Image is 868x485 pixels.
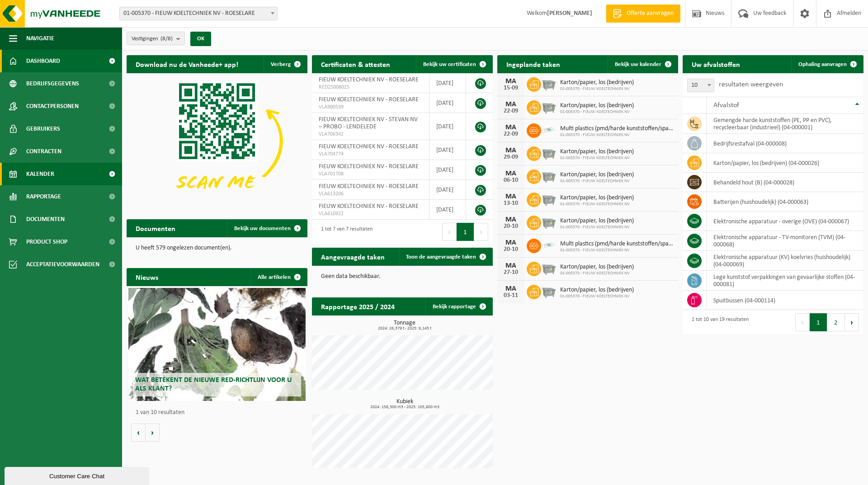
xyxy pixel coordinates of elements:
a: Bekijk uw kalender [608,55,677,73]
span: RED25008025 [319,84,422,91]
label: resultaten weergeven [719,81,783,88]
button: Previous [442,223,457,241]
button: OK [190,32,211,46]
button: Next [474,223,488,241]
td: [DATE] [429,200,466,220]
td: [DATE] [429,93,466,113]
span: FIEUW KOELTECHNIEK NV - ROESELARE [319,143,419,150]
div: 03-11 [502,292,520,299]
span: Product Shop [26,231,67,253]
span: Karton/papier, los (bedrijven) [560,102,634,109]
span: Multi plastics (pmd/harde kunststoffen/spanbanden/eps/folie naturel/folie gemeng... [560,240,674,248]
h3: Tonnage [316,320,493,331]
h3: Kubiek [316,399,493,410]
a: Bekijk uw certificaten [416,55,492,73]
img: WB-2500-GAL-GY-01 [541,260,557,276]
div: 15-09 [502,85,520,91]
button: Next [845,313,859,331]
span: Bekijk uw documenten [234,226,291,231]
td: elektronische apparatuur - overige (OVE) (04-000067) [707,212,863,231]
span: 01-005370 - FIEUW KOELTECHNIEK NV [560,294,634,299]
h2: Aangevraagde taken [312,248,394,265]
span: FIEUW KOELTECHNIEK NV - STEVAN NV – PROBO - LENDELEDE [319,116,418,130]
a: Alle artikelen [250,268,307,286]
img: WB-2500-GAL-GY-01 [541,283,557,299]
span: 10 [687,79,714,92]
span: Documenten [26,208,65,231]
span: 01-005370 - FIEUW KOELTECHNIEK NV [560,271,634,276]
span: 01-005370 - FIEUW KOELTECHNIEK NV [560,248,674,253]
button: 2 [827,313,845,331]
span: VLA704774 [319,151,422,158]
iframe: chat widget [5,465,151,485]
button: 1 [810,313,827,331]
span: VLA701708 [319,170,422,178]
img: WB-2500-GAL-GY-01 [541,191,557,207]
span: 01-005370 - FIEUW KOELTECHNIEK NV [560,225,634,230]
button: Volgende [146,424,160,442]
img: LP-SK-00500-LPE-16 [541,122,557,137]
td: [DATE] [429,113,466,140]
button: 1 [457,223,474,241]
div: 22-09 [502,108,520,114]
span: Dashboard [26,50,60,72]
a: Toon de aangevraagde taken [399,248,492,266]
td: [DATE] [429,140,466,160]
img: WB-2500-GAL-GY-01 [541,214,557,230]
p: 1 van 10 resultaten [136,410,303,416]
h2: Rapportage 2025 / 2024 [312,297,404,315]
td: [DATE] [429,160,466,180]
button: Vorige [131,424,146,442]
span: Wat betekent de nieuwe RED-richtlijn voor u als klant? [135,377,292,392]
button: Vestigingen(8/8) [127,32,185,45]
img: Download de VHEPlus App [127,73,307,209]
span: FIEUW KOELTECHNIEK NV - ROESELARE [319,183,419,190]
span: Bekijk uw kalender [615,61,661,67]
span: VLA900539 [319,104,422,111]
div: 22-09 [502,131,520,137]
span: Verberg [271,61,291,67]
td: behandeld hout (B) (04-000028) [707,173,863,192]
p: Geen data beschikbaar. [321,273,484,280]
span: Karton/papier, los (bedrijven) [560,148,634,155]
span: Navigatie [26,27,54,50]
div: MA [502,78,520,85]
span: Contactpersonen [26,95,79,118]
td: gemengde harde kunststoffen (PE, PP en PVC), recycleerbaar (industrieel) (04-000001) [707,114,863,134]
img: WB-2500-GAL-GY-01 [541,76,557,91]
count: (8/8) [160,36,173,42]
h2: Nieuws [127,268,167,286]
a: Bekijk rapportage [425,297,492,315]
span: Toon de aangevraagde taken [406,254,476,260]
span: Bekijk uw certificaten [423,61,476,67]
button: Verberg [264,55,307,73]
td: bedrijfsrestafval (04-000008) [707,134,863,153]
div: MA [502,193,520,200]
h2: Uw afvalstoffen [683,55,749,73]
span: FIEUW KOELTECHNIEK NV - ROESELARE [319,96,419,103]
span: Vestigingen [132,32,173,46]
h2: Documenten [127,219,184,237]
span: Afvalstof [713,102,739,109]
img: LP-SK-00500-LPE-16 [541,237,557,253]
span: Karton/papier, los (bedrijven) [560,264,634,271]
span: Multi plastics (pmd/harde kunststoffen/spanbanden/eps/folie naturel/folie gemeng... [560,125,674,132]
div: 1 tot 7 van 7 resultaten [316,222,373,242]
span: 01-005370 - FIEUW KOELTECHNIEK NV [560,155,634,161]
span: FIEUW KOELTECHNIEK NV - ROESELARE [319,163,419,170]
td: batterijen (huishoudelijk) (04-000063) [707,192,863,212]
span: Acceptatievoorwaarden [26,253,99,276]
span: 01-005370 - FIEUW KOELTECHNIEK NV [560,179,634,184]
img: WB-2500-GAL-GY-01 [541,145,557,160]
span: VLA613206 [319,190,422,198]
span: 01-005370 - FIEUW KOELTECHNIEK NV - ROESELARE [119,7,278,20]
div: MA [502,147,520,154]
div: MA [502,170,520,177]
span: 2024: 26,379 t - 2025: 6,145 t [316,326,493,331]
a: Ophaling aanvragen [791,55,863,73]
div: MA [502,239,520,246]
div: 27-10 [502,269,520,276]
img: WB-2500-GAL-GY-01 [541,168,557,184]
span: Karton/papier, los (bedrijven) [560,171,634,179]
